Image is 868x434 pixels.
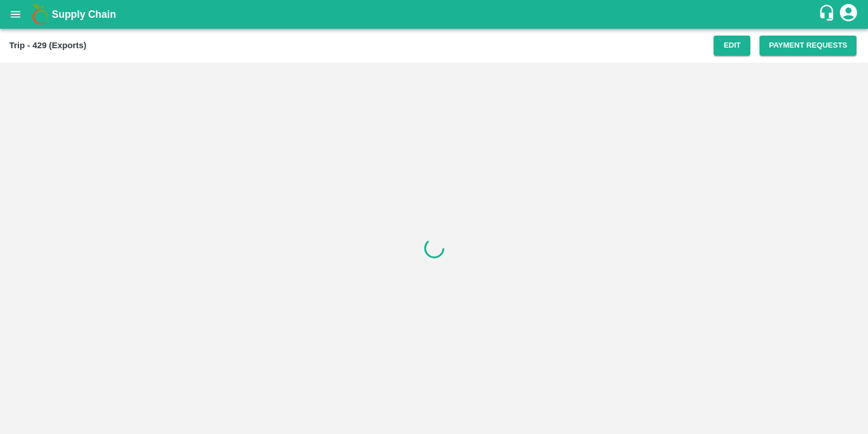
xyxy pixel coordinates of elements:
div: customer-support [818,4,838,25]
div: account of current user [838,2,859,26]
img: logo [29,3,52,26]
b: Trip - 429 (Exports) [9,41,86,50]
button: open drawer [2,1,29,28]
button: Payment Requests [759,36,857,56]
a: Supply Chain [52,6,818,22]
b: Supply Chain [52,9,116,20]
button: Edit [714,36,750,56]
